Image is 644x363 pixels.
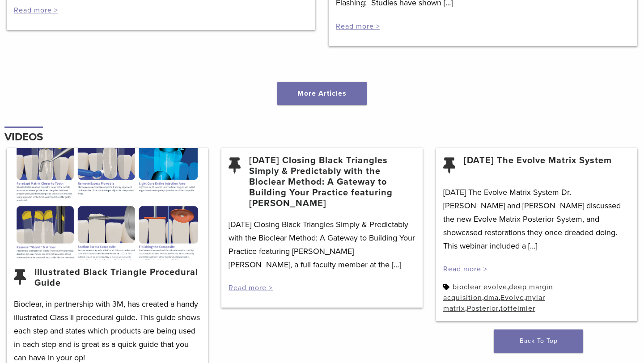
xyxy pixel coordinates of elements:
[500,304,535,313] a: toffelmier
[249,155,415,209] a: [DATE] Closing Black Triangles Simply & Predictably with the Bioclear Method: A Gateway to Buildi...
[34,267,201,288] a: Illustrated Black Triangle Procedural Guide
[453,283,507,291] a: bioclear evolve
[443,186,630,253] p: [DATE] The Evolve Matrix System Dr. [PERSON_NAME] and [PERSON_NAME] discussed the new Evolve Matr...
[229,218,415,271] p: [DATE] Closing Black Triangles Simply & Predictably with the Bioclear Method: A Gateway to Buildi...
[467,304,499,313] a: Posterior
[443,282,630,314] div: , , , , , ,
[500,293,524,302] a: Evolve
[4,127,43,148] h4: Videos
[277,82,367,105] a: More Articles
[464,155,612,177] a: [DATE] The Evolve Matrix System
[336,22,380,31] a: Read more >
[229,283,273,292] a: Read more >
[494,329,583,353] a: Back To Top
[14,6,58,15] a: Read more >
[443,265,487,274] a: Read more >
[484,293,499,302] a: dma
